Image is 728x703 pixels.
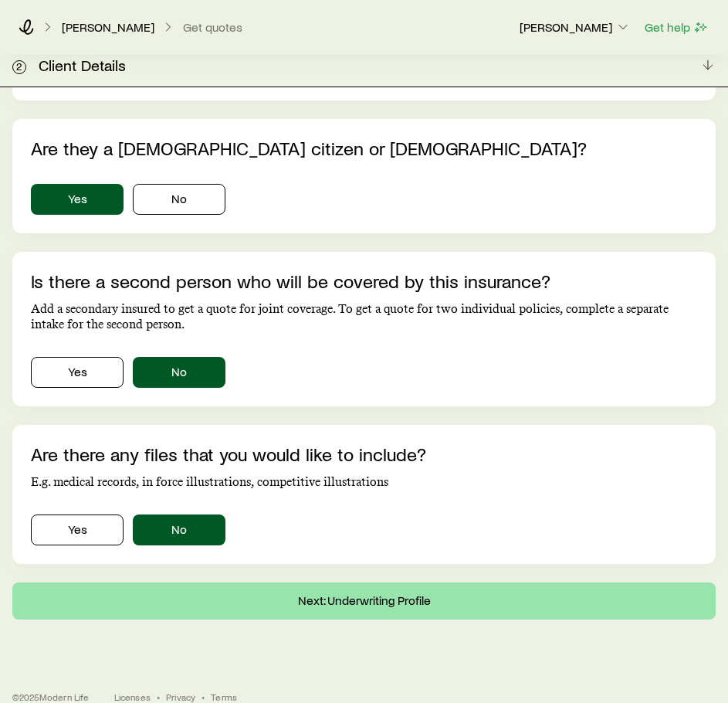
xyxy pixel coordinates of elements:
button: Next: Underwriting Profile [12,582,716,620]
button: Get quotes [182,20,243,35]
button: No [133,357,225,388]
a: Terms [211,691,237,703]
p: Add a secondary insured to get a quote for joint coverage. To get a quote for two individual poli... [31,301,697,332]
button: [PERSON_NAME] [519,19,631,37]
span: • [157,691,160,703]
span: • [201,691,205,703]
button: Yes [31,515,124,545]
button: No [133,184,225,215]
a: Privacy [166,691,195,703]
p: Are there any files that you would like to include? [31,443,697,465]
p: E.g. medical records, in force illustrations, competitive illustrations [31,474,697,490]
button: Yes [31,357,124,388]
p: [PERSON_NAME] [520,19,631,35]
p: Are they a [DEMOGRAPHIC_DATA] citizen or [DEMOGRAPHIC_DATA]? [31,138,697,159]
a: Licenses [114,691,151,703]
p: [PERSON_NAME] [62,19,154,35]
button: No [133,515,225,545]
p: Is there a second person who will be covered by this insurance? [31,270,697,292]
p: © 2025 Modern Life [12,691,90,703]
button: Yes [31,184,124,215]
button: Get help [644,19,709,36]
